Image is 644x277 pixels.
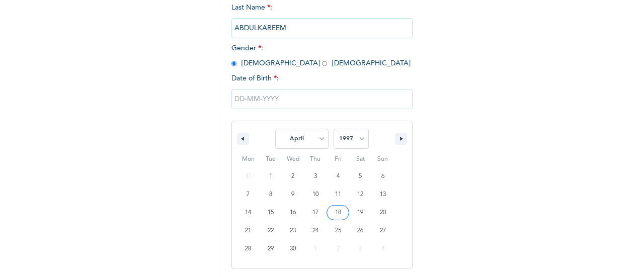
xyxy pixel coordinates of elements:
[371,186,394,204] button: 13
[291,167,294,186] span: 2
[282,186,304,204] button: 9
[237,151,260,167] span: Mon
[260,240,282,258] button: 29
[312,222,318,240] span: 24
[237,186,260,204] button: 7
[231,73,279,84] span: Date of Birth :
[371,204,394,222] button: 20
[327,204,349,222] button: 18
[349,204,372,222] button: 19
[349,186,372,204] button: 12
[335,222,341,240] span: 25
[260,204,282,222] button: 15
[312,186,318,204] span: 10
[245,222,251,240] span: 21
[268,240,274,258] span: 29
[245,204,251,222] span: 14
[260,151,282,167] span: Tue
[282,222,304,240] button: 23
[237,240,260,258] button: 28
[337,167,340,186] span: 4
[327,167,349,186] button: 4
[237,222,260,240] button: 21
[371,151,394,167] span: Sun
[269,167,272,186] span: 1
[327,186,349,204] button: 11
[260,167,282,186] button: 1
[269,186,272,204] span: 8
[231,4,413,32] span: Last Name :
[247,186,250,204] span: 7
[290,222,296,240] span: 23
[282,240,304,258] button: 30
[357,186,363,204] span: 12
[237,204,260,222] button: 14
[371,167,394,186] button: 6
[359,167,362,186] span: 5
[349,167,372,186] button: 5
[380,186,386,204] span: 13
[381,167,384,186] span: 6
[282,167,304,186] button: 2
[357,204,363,222] span: 19
[231,89,413,109] input: DD-MM-YYYY
[231,18,413,38] input: Enter your last name
[282,151,304,167] span: Wed
[349,151,372,167] span: Sat
[304,151,327,167] span: Thu
[304,167,327,186] button: 3
[335,186,341,204] span: 11
[327,151,349,167] span: Fri
[304,204,327,222] button: 17
[314,167,317,186] span: 3
[357,222,363,240] span: 26
[371,222,394,240] button: 27
[260,222,282,240] button: 22
[268,222,274,240] span: 22
[327,222,349,240] button: 25
[260,186,282,204] button: 8
[304,222,327,240] button: 24
[282,204,304,222] button: 16
[380,204,386,222] span: 20
[335,204,341,222] span: 18
[290,204,296,222] span: 16
[312,204,318,222] span: 17
[290,240,296,258] span: 30
[349,222,372,240] button: 26
[245,240,251,258] span: 28
[291,186,294,204] span: 9
[380,222,386,240] span: 27
[304,186,327,204] button: 10
[268,204,274,222] span: 15
[231,45,411,67] span: Gender : [DEMOGRAPHIC_DATA] [DEMOGRAPHIC_DATA]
